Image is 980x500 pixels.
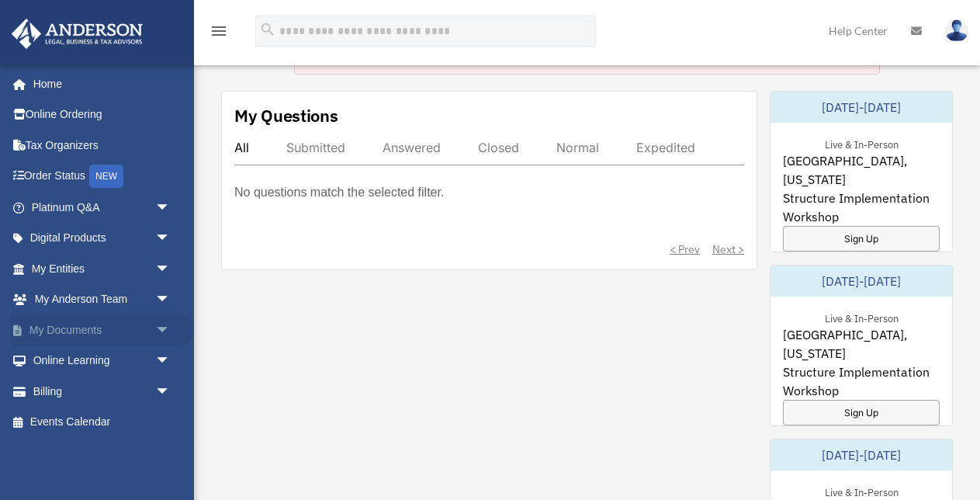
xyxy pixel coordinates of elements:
[783,363,940,400] span: Structure Implementation Workshop
[11,284,194,315] a: My Anderson Teamarrow_drop_down
[155,284,186,316] span: arrow_drop_down
[11,407,194,438] a: Events Calendar
[783,151,940,189] span: [GEOGRAPHIC_DATA], [US_STATE]
[636,140,695,155] div: Expedited
[286,140,345,155] div: Submitted
[783,226,940,252] a: Sign Up
[155,223,186,255] span: arrow_drop_down
[478,140,519,155] div: Closed
[155,314,186,346] span: arrow_drop_down
[89,165,123,188] div: NEW
[11,130,194,161] a: Tax Organizers
[155,376,186,408] span: arrow_drop_down
[234,182,444,203] p: No questions match the selected filter.
[812,483,911,499] div: Live & In-Person
[155,192,186,224] span: arrow_drop_down
[770,92,952,123] div: [DATE]-[DATE]
[11,161,194,193] a: Order StatusNEW
[783,400,940,425] a: Sign Up
[259,21,276,38] i: search
[210,27,228,40] a: menu
[11,223,194,254] a: Digital Productsarrow_drop_down
[556,140,599,155] div: Normal
[11,376,194,407] a: Billingarrow_drop_down
[812,135,911,151] div: Live & In-Person
[783,325,940,363] span: [GEOGRAPHIC_DATA], [US_STATE]
[783,189,940,226] span: Structure Implementation Workshop
[11,68,186,99] a: Home
[155,345,186,377] span: arrow_drop_down
[210,22,228,40] i: menu
[383,140,441,155] div: Answered
[155,253,186,285] span: arrow_drop_down
[11,192,194,223] a: Platinum Q&Aarrow_drop_down
[7,19,147,49] img: Anderson Advisors Platinum Portal
[770,439,952,470] div: [DATE]-[DATE]
[11,253,194,284] a: My Entitiesarrow_drop_down
[11,345,194,377] a: Online Learningarrow_drop_down
[234,140,249,155] div: All
[812,309,911,325] div: Live & In-Person
[234,104,338,127] div: My Questions
[11,314,194,345] a: My Documentsarrow_drop_down
[11,99,194,130] a: Online Ordering
[770,266,952,297] div: [DATE]-[DATE]
[945,19,968,42] img: User Pic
